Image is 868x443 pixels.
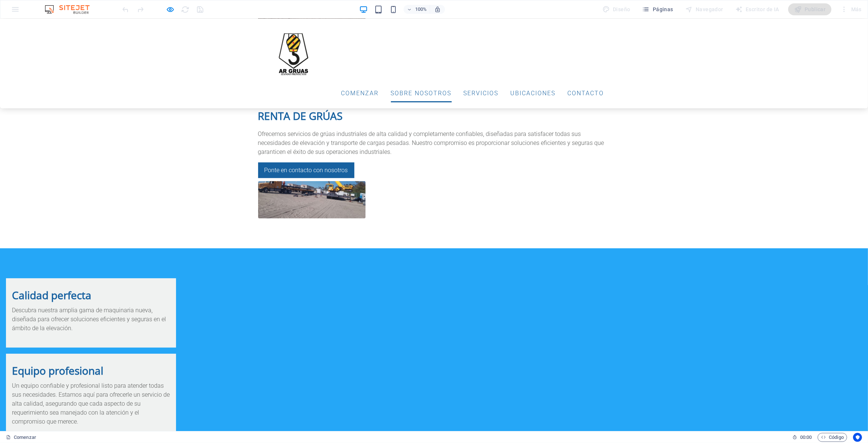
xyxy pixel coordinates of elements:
[511,71,556,78] font: Ubicaciones
[568,71,604,78] font: Contacto
[415,6,427,12] font: 100%
[12,269,91,284] font: Calidad perfecta
[391,66,452,84] a: Sobre nosotros
[264,6,324,66] img: LOGO-4HQEAC5Ks7sKXLA8yJ0Y1g.png
[829,434,844,440] font: Código
[264,148,348,155] font: Ponte en contacto con nosotros
[43,5,99,14] img: Logotipo del editor
[792,433,812,442] h6: Tiempo de sesión
[464,71,499,78] font: Servicios
[800,434,812,440] font: 00:00
[6,433,36,442] a: Haga clic para cancelar la selección. Haga doble clic para abrir Páginas.
[639,3,676,15] button: Páginas
[341,66,379,84] a: Comenzar
[568,66,604,84] a: Contacto
[341,71,379,78] font: Comenzar
[258,90,343,104] font: RENTA DE GRÚAS
[853,433,862,442] button: Centrados en el usuario
[599,3,633,15] div: Diseño (Ctrl+Alt+Y)
[464,66,499,84] a: Servicios
[14,434,36,440] font: Comenzar
[653,6,673,12] font: Páginas
[258,144,354,159] a: Ponte en contacto con nosotros
[434,6,441,13] i: Al cambiar el tamaño, se ajusta automáticamente el nivel de zoom para adaptarse al dispositivo el...
[12,345,103,359] font: Equipo profesional
[818,433,847,442] button: Código
[12,288,166,313] font: Descubra nuestra amplia gama de maquinaria nueva, diseñada para ofrecer soluciones eficientes y s...
[391,71,452,78] font: Sobre nosotros
[404,5,430,14] button: 100%
[12,363,170,406] font: Un equipo confiable y profesional listo para atender todas sus necesidades. Estamos aquí para ofr...
[511,66,556,84] a: Ubicaciones
[258,112,604,137] font: Ofrecemos servicios de grúas industriales de alta calidad y completamente confiables, diseñadas p...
